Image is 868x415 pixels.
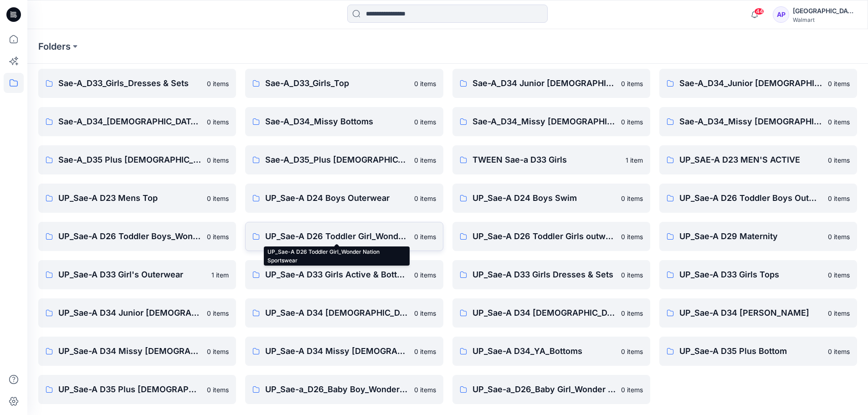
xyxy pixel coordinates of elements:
[679,77,822,90] p: Sae-A_D34_Junior [DEMOGRAPHIC_DATA] bottom
[58,77,201,90] p: Sae-A_D33_Girls_Dresses & Sets
[207,308,229,318] p: 0 items
[679,307,822,319] p: UP_Sae-A D34 [PERSON_NAME]
[38,222,236,251] a: UP_Sae-A D26 Toddler Boys_Wonder Nation Sportswear0 items
[211,270,229,280] p: 1 item
[414,79,436,88] p: 0 items
[245,184,443,213] a: UP_Sae-A D24 Boys Outerwear0 items
[621,79,643,88] p: 0 items
[245,298,443,328] a: UP_Sae-A D34 [DEMOGRAPHIC_DATA] Knit Tops0 items
[621,194,643,203] p: 0 items
[679,192,822,205] p: UP_Sae-A D26 Toddler Boys Outwear
[621,117,643,127] p: 0 items
[828,155,850,165] p: 0 items
[659,298,857,328] a: UP_Sae-A D34 [PERSON_NAME]0 items
[659,184,857,213] a: UP_Sae-A D26 Toddler Boys Outwear0 items
[828,79,850,88] p: 0 items
[473,383,616,396] p: UP_Sae-a_D26_Baby Girl_Wonder Nation
[828,347,850,356] p: 0 items
[621,232,643,241] p: 0 items
[452,107,650,136] a: Sae-A_D34_Missy [DEMOGRAPHIC_DATA] Dresses0 items
[452,260,650,289] a: UP_Sae-A D33 Girls Dresses & Sets0 items
[58,115,201,128] p: Sae-A_D34_[DEMOGRAPHIC_DATA] Outerwear
[773,6,789,23] div: AP
[38,375,236,404] a: UP_Sae-A D35 Plus [DEMOGRAPHIC_DATA] Top0 items
[659,107,857,136] a: Sae-A_D34_Missy [DEMOGRAPHIC_DATA] Top Woven0 items
[828,270,850,280] p: 0 items
[679,268,822,281] p: UP_Sae-A D33 Girls Tops
[265,268,408,281] p: UP_Sae-A D33 Girls Active & Bottoms
[58,383,201,396] p: UP_Sae-A D35 Plus [DEMOGRAPHIC_DATA] Top
[265,154,408,166] p: Sae-A_D35_Plus [DEMOGRAPHIC_DATA] Top
[58,268,206,281] p: UP_Sae-A D33 Girl's Outerwear
[473,307,616,319] p: UP_Sae-A D34 [DEMOGRAPHIC_DATA] Outerwear
[679,230,822,243] p: UP_Sae-A D29 Maternity
[38,69,236,98] a: Sae-A_D33_Girls_Dresses & Sets0 items
[473,154,620,166] p: TWEEN Sae-a D33 Girls
[265,192,408,205] p: UP_Sae-A D24 Boys Outerwear
[414,347,436,356] p: 0 items
[58,307,201,319] p: UP_Sae-A D34 Junior [DEMOGRAPHIC_DATA] top
[245,337,443,366] a: UP_Sae-A D34 Missy [DEMOGRAPHIC_DATA] Top Woven0 items
[828,232,850,241] p: 0 items
[38,145,236,174] a: Sae-A_D35 Plus [DEMOGRAPHIC_DATA] Bottom0 items
[207,117,229,127] p: 0 items
[245,107,443,136] a: Sae-A_D34_Missy Bottoms0 items
[452,145,650,174] a: TWEEN Sae-a D33 Girls1 item
[207,347,229,356] p: 0 items
[626,155,643,165] p: 1 item
[38,107,236,136] a: Sae-A_D34_[DEMOGRAPHIC_DATA] Outerwear0 items
[452,337,650,366] a: UP_Sae-A D34_YA_Bottoms0 items
[207,232,229,241] p: 0 items
[38,260,236,289] a: UP_Sae-A D33 Girl's Outerwear1 item
[265,345,408,358] p: UP_Sae-A D34 Missy [DEMOGRAPHIC_DATA] Top Woven
[621,385,643,395] p: 0 items
[38,337,236,366] a: UP_Sae-A D34 Missy [DEMOGRAPHIC_DATA] Dresses0 items
[659,145,857,174] a: UP_SAE-A D23 MEN'S ACTIVE0 items
[452,375,650,404] a: UP_Sae-a_D26_Baby Girl_Wonder Nation0 items
[265,77,408,90] p: Sae-A_D33_Girls_Top
[452,184,650,213] a: UP_Sae-A D24 Boys Swim0 items
[793,16,857,23] div: Walmart
[659,260,857,289] a: UP_Sae-A D33 Girls Tops0 items
[828,308,850,318] p: 0 items
[207,155,229,165] p: 0 items
[245,260,443,289] a: UP_Sae-A D33 Girls Active & Bottoms0 items
[58,345,201,358] p: UP_Sae-A D34 Missy [DEMOGRAPHIC_DATA] Dresses
[414,308,436,318] p: 0 items
[245,69,443,98] a: Sae-A_D33_Girls_Top0 items
[207,385,229,395] p: 0 items
[414,194,436,203] p: 0 items
[245,145,443,174] a: Sae-A_D35_Plus [DEMOGRAPHIC_DATA] Top0 items
[679,345,822,358] p: UP_Sae-A D35 Plus Bottom
[473,230,616,243] p: UP_Sae-A D26 Toddler Girls outwear
[659,222,857,251] a: UP_Sae-A D29 Maternity0 items
[38,40,71,53] a: Folders
[414,385,436,395] p: 0 items
[659,69,857,98] a: Sae-A_D34_Junior [DEMOGRAPHIC_DATA] bottom0 items
[473,268,616,281] p: UP_Sae-A D33 Girls Dresses & Sets
[473,192,616,205] p: UP_Sae-A D24 Boys Swim
[58,192,201,205] p: UP_Sae-A D23 Mens Top
[452,222,650,251] a: UP_Sae-A D26 Toddler Girls outwear0 items
[473,115,616,128] p: Sae-A_D34_Missy [DEMOGRAPHIC_DATA] Dresses
[621,308,643,318] p: 0 items
[265,230,408,243] p: UP_Sae-A D26 Toddler Girl_Wonder Nation Sportswear
[679,115,822,128] p: Sae-A_D34_Missy [DEMOGRAPHIC_DATA] Top Woven
[38,298,236,328] a: UP_Sae-A D34 Junior [DEMOGRAPHIC_DATA] top0 items
[58,154,201,166] p: Sae-A_D35 Plus [DEMOGRAPHIC_DATA] Bottom
[38,184,236,213] a: UP_Sae-A D23 Mens Top0 items
[414,232,436,241] p: 0 items
[207,194,229,203] p: 0 items
[414,270,436,280] p: 0 items
[659,337,857,366] a: UP_Sae-A D35 Plus Bottom0 items
[679,154,822,166] p: UP_SAE-A D23 MEN'S ACTIVE
[793,5,857,16] div: [GEOGRAPHIC_DATA]
[265,383,408,396] p: UP_Sae-a_D26_Baby Boy_Wonder Nation
[265,307,408,319] p: UP_Sae-A D34 [DEMOGRAPHIC_DATA] Knit Tops
[452,298,650,328] a: UP_Sae-A D34 [DEMOGRAPHIC_DATA] Outerwear0 items
[473,77,616,90] p: Sae-A_D34 Junior [DEMOGRAPHIC_DATA] top
[754,8,764,15] span: 44
[58,230,201,243] p: UP_Sae-A D26 Toddler Boys_Wonder Nation Sportswear
[207,79,229,88] p: 0 items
